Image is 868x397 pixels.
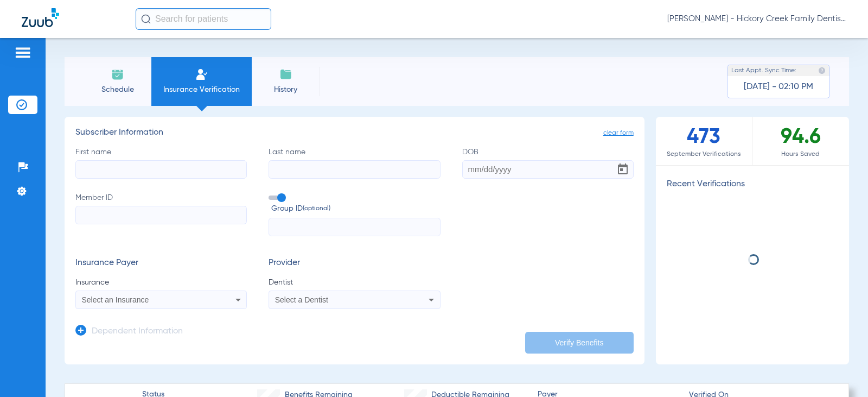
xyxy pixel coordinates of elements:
input: Last name [269,160,440,179]
label: DOB [462,147,634,179]
input: Member ID [75,206,247,224]
span: Select an Insurance [82,295,149,304]
img: Manual Insurance Verification [195,68,208,81]
label: First name [75,147,247,179]
button: Open calendar [612,159,634,180]
img: hamburger-icon [14,46,31,59]
span: Dentist [269,277,440,288]
img: Zuub Logo [22,8,59,27]
label: Member ID [75,192,247,237]
h3: Subscriber Information [75,128,634,138]
input: First name [75,160,247,179]
span: Select a Dentist [275,295,328,304]
label: Last name [269,147,440,179]
button: Verify Benefits [525,332,634,354]
small: (optional) [303,203,330,215]
img: last sync help info [818,67,826,74]
span: clear form [603,128,634,138]
span: Insurance [75,277,247,288]
img: History [279,68,292,81]
input: Search for patients [136,8,271,30]
span: [PERSON_NAME] - Hickory Creek Family Dentistry [667,14,846,24]
div: 473 [656,117,752,165]
h3: Insurance Payer [75,258,247,269]
span: Schedule [92,84,143,95]
div: 94.6 [752,117,849,165]
img: Schedule [111,68,124,81]
span: September Verifications [656,149,752,160]
span: History [260,84,311,95]
input: DOBOpen calendar [462,160,634,179]
h3: Provider [269,258,440,269]
h3: Dependent Information [92,326,183,337]
span: Group ID [271,203,440,215]
img: Search Icon [141,14,151,24]
h3: Recent Verifications [656,179,849,190]
span: Insurance Verification [159,84,244,95]
span: [DATE] - 02:10 PM [744,81,813,92]
span: Last Appt. Sync Time: [731,65,796,76]
span: Hours Saved [752,149,849,160]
